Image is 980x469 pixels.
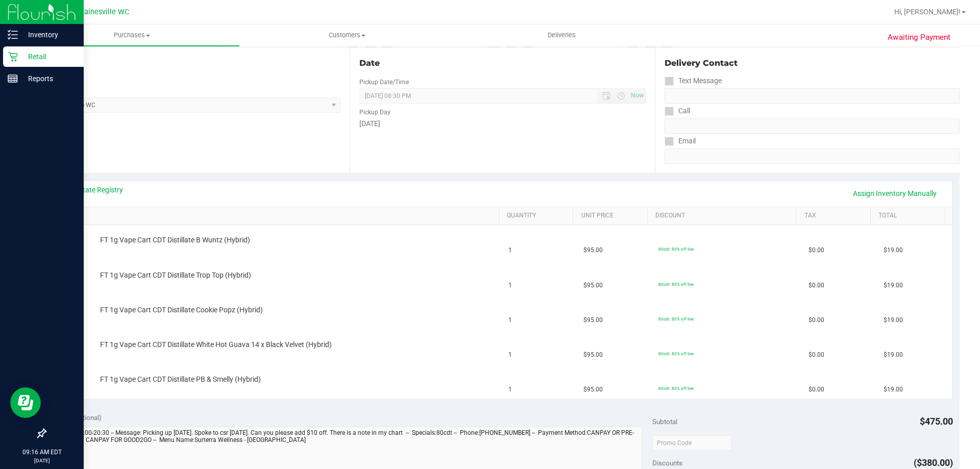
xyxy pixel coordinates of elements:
span: $95.00 [583,281,603,290]
label: Pickup Day [359,108,390,117]
a: Total [878,212,941,220]
span: $19.00 [884,245,903,255]
span: 1 [508,245,512,255]
span: $19.00 [884,350,903,360]
div: Date [359,57,645,69]
inline-svg: Reports [8,73,18,84]
span: $0.00 [808,315,824,325]
span: $0.00 [808,350,824,360]
input: Promo Code [652,435,731,451]
span: Subtotal [652,417,677,426]
span: 80cdt: 80% off line [658,386,694,391]
span: $19.00 [884,281,903,290]
span: FT 1g Vape Cart CDT Distillate PB & Smelly (Hybrid) [100,375,261,384]
span: 1 [508,315,512,325]
p: [DATE] [5,457,79,464]
p: Inventory [18,29,79,41]
span: 80cdt: 80% off line [658,316,694,322]
a: View State Registry [62,185,123,195]
span: ($380.00) [914,457,953,468]
div: [DATE] [359,118,645,129]
span: $95.00 [583,350,603,360]
iframe: Resource center [10,387,41,418]
span: $95.00 [583,385,603,394]
span: FT 1g Vape Cart CDT Distillate White Hot Guava 14 x Black Velvet (Hybrid) [100,340,332,350]
a: Unit Price [581,212,644,220]
div: Location [45,57,340,69]
a: Discount [655,212,792,220]
input: Format: (999) 999-9999 [665,118,960,134]
div: Delivery Contact [665,57,960,69]
a: Deliveries [454,24,669,46]
a: Tax [804,212,867,220]
span: $475.00 [920,416,953,427]
span: 80cdt: 80% off line [658,246,694,252]
span: $95.00 [583,315,603,325]
p: 09:16 AM EDT [5,448,79,457]
span: FT 1g Vape Cart CDT Distillate Trop Top (Hybrid) [100,270,251,280]
span: $0.00 [808,245,824,255]
inline-svg: Inventory [8,30,18,40]
span: $19.00 [884,315,903,325]
input: Format: (999) 999-9999 [665,88,960,104]
span: 80cdt: 80% off line [658,282,694,287]
span: Hi, [PERSON_NAME]! [894,8,961,16]
span: Purchases [24,31,239,40]
span: $19.00 [884,385,903,394]
span: $0.00 [808,281,824,290]
a: SKU [60,212,495,220]
p: Retail [18,51,79,63]
span: Deliveries [534,31,590,40]
a: Customers [239,24,454,46]
span: 1 [508,385,512,394]
span: 1 [508,350,512,360]
a: Quantity [507,212,569,220]
span: $0.00 [808,385,824,394]
span: Customers [240,31,454,40]
p: Reports [18,72,79,85]
inline-svg: Retail [8,52,18,62]
span: Gainesville WC [79,8,129,16]
span: 80cdt: 80% off line [658,351,694,356]
label: Email [665,134,696,149]
label: Call [665,104,690,118]
span: $95.00 [583,245,603,255]
label: Pickup Date/Time [359,78,409,87]
a: Purchases [24,24,239,46]
span: FT 1g Vape Cart CDT Distillate Cookie Popz (Hybrid) [100,305,263,315]
span: 1 [508,281,512,290]
span: FT 1g Vape Cart CDT Distillate B Wuntz (Hybrid) [100,235,250,245]
span: Awaiting Payment [888,32,950,43]
label: Text Message [665,73,722,88]
a: Assign Inventory Manually [846,185,943,202]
